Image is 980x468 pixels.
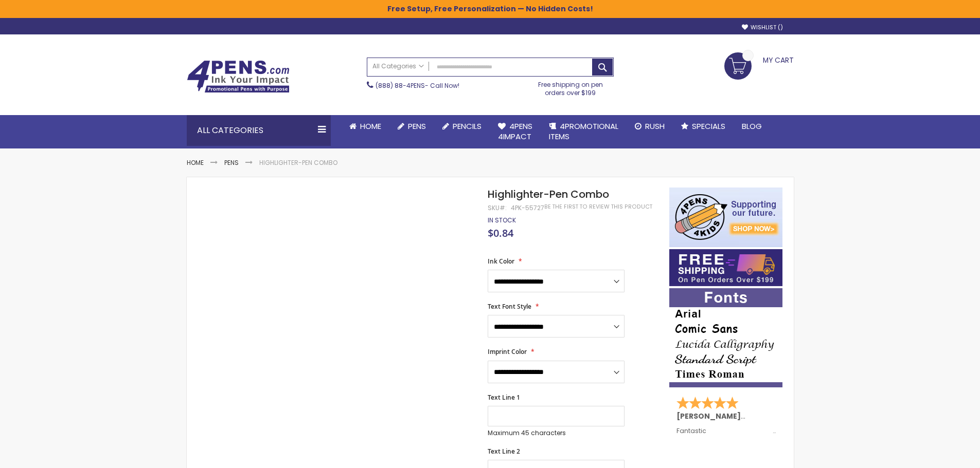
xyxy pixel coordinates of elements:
a: 4PROMOTIONALITEMS [541,115,627,148]
span: Blog [742,121,762,132]
span: Ink Color [488,257,514,266]
div: All Categories [187,115,331,146]
span: 4Pens 4impact [498,121,532,142]
div: Availability [488,216,516,224]
a: Blog [734,115,770,138]
div: Fantastic [676,427,776,435]
a: 4Pens4impact [490,115,541,148]
strong: SKU [488,203,507,212]
span: Text Line 1 [488,393,520,402]
a: Be the first to review this product [544,203,652,211]
span: - Call Now! [376,81,459,90]
a: Pens [224,158,239,167]
a: All Categories [367,58,429,75]
span: Home [360,121,381,132]
span: Text Line 2 [488,447,520,456]
img: Free shipping on orders over $199 [669,249,782,286]
a: Home [341,115,389,138]
a: (888) 88-4PENS [376,81,425,90]
span: $0.84 [488,226,513,240]
a: Rush [627,115,673,138]
div: 4PK-55727 [511,204,544,212]
span: [PERSON_NAME] [676,411,744,421]
span: Specials [692,121,725,132]
span: In stock [488,216,516,224]
li: Highlighter-Pen Combo [259,159,337,167]
img: 4pens 4 kids [669,188,782,247]
a: Pencils [434,115,490,138]
a: Specials [673,115,734,138]
a: Home [187,158,204,167]
span: Highlighter-Pen Combo [488,187,609,201]
img: font-personalization-examples [669,288,782,387]
span: Imprint Color [488,347,527,356]
p: Maximum 45 characters [488,429,625,437]
a: Wishlist [742,24,783,31]
img: 4Pens Custom Pens and Promotional Products [187,60,290,93]
span: Text Font Style [488,302,531,311]
div: Free shipping on pen orders over $199 [527,77,614,97]
span: Pens [408,121,426,132]
span: All Categories [372,62,424,70]
span: Pencils [453,121,482,132]
a: Pens [389,115,434,138]
span: Rush [645,121,665,132]
span: 4PROMOTIONAL ITEMS [549,121,618,142]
